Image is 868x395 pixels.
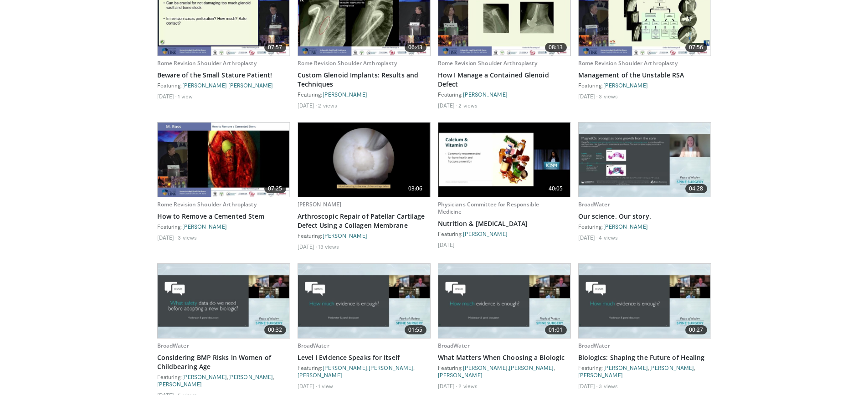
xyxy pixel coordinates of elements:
[578,200,610,208] a: BroadWater
[318,243,339,250] li: 13 views
[463,364,508,371] a: [PERSON_NAME]
[158,264,290,338] img: 24cf1a31-5308-4443-aec1-a29a7947f934.620x360_q85_upscale.jpg
[579,123,711,197] a: 04:28
[323,232,367,239] a: [PERSON_NAME]
[578,212,711,221] a: Our science. Our story.
[182,223,227,230] a: [PERSON_NAME]
[298,59,397,67] a: Rome Revision Shoulder Arthroplasty
[157,353,290,371] a: Considering BMP Risks in Women of Childbearing Age
[509,364,554,371] a: [PERSON_NAME]
[438,364,571,379] div: Featuring: , ,
[463,91,508,97] a: [PERSON_NAME]
[182,82,273,88] a: [PERSON_NAME] [PERSON_NAME]
[369,364,413,371] a: [PERSON_NAME]
[578,82,711,89] div: Featuring:
[438,59,537,67] a: Rome Revision Shoulder Arthroplasty
[178,92,193,100] li: 1 view
[685,43,707,52] span: 07:56
[578,364,711,379] div: Featuring: , ,
[157,381,202,387] a: [PERSON_NAME]
[264,184,286,193] span: 07:25
[157,234,177,241] li: [DATE]
[228,374,273,380] a: [PERSON_NAME]
[157,212,290,221] a: How to Remove a Cemented Stem
[603,223,648,230] a: [PERSON_NAME]
[405,43,426,52] span: 06:43
[298,264,430,338] a: 01:55
[157,82,290,89] div: Featuring:
[264,325,286,334] span: 00:32
[578,71,711,80] a: Management of the Unstable RSA
[545,184,567,193] span: 40:05
[438,264,570,338] img: 746cac5a-c061-4f1f-99c8-eac81cb2fc14.620x360_q85_upscale.jpg
[298,200,342,208] a: [PERSON_NAME]
[157,59,257,67] a: Rome Revision Shoulder Arthroplasty
[298,91,431,98] div: Featuring:
[438,200,539,215] a: Physicians Committee for Responsible Medicine
[157,71,290,80] a: Beware of the Small Stature Patient!
[298,102,317,109] li: [DATE]
[603,364,648,371] a: [PERSON_NAME]
[157,342,189,349] a: BroadWater
[438,372,483,378] a: [PERSON_NAME]
[599,234,618,241] li: 4 views
[178,234,197,241] li: 3 views
[298,123,430,197] a: 03:06
[323,91,367,97] a: [PERSON_NAME]
[298,123,430,197] img: f650c521-ce23-421b-92de-5cad8312c66d.620x360_q85_upscale.jpg
[158,123,290,197] img: 29993708-0b08-4dd4-944f-fce6f1ec679e.620x360_q85_upscale.jpg
[438,241,455,248] li: [DATE]
[298,372,342,378] a: [PERSON_NAME]
[545,325,567,334] span: 01:01
[298,243,317,250] li: [DATE]
[298,212,431,230] a: Arthroscopic Repair of Patellar Cartilage Defect Using a Collagen Membrane
[157,223,290,230] div: Featuring:
[298,71,431,89] a: Custom Glenoid Implants: Results and Techniques
[264,43,286,52] span: 07:57
[438,123,570,197] img: a052ce7c-e87d-4a40-a736-eb065668e60d.620x360_q85_upscale.jpg
[438,102,457,109] li: [DATE]
[298,382,317,390] li: [DATE]
[545,43,567,52] span: 08:13
[298,364,431,379] div: Featuring: , ,
[318,102,337,109] li: 2 views
[158,264,290,338] a: 00:32
[578,234,598,241] li: [DATE]
[685,325,707,334] span: 00:27
[298,342,329,349] a: BroadWater
[599,92,618,100] li: 3 views
[438,230,571,237] div: Featuring:
[458,102,478,109] li: 2 views
[578,353,711,362] a: Biologics: Shaping the Future of Healing
[158,123,290,197] a: 07:25
[579,123,711,197] img: 8b19977c-af60-4996-bcef-7eafb525826d.620x360_q85_upscale.jpg
[438,342,470,349] a: BroadWater
[578,372,623,378] a: [PERSON_NAME]
[157,92,177,100] li: [DATE]
[438,123,570,197] a: 40:05
[405,184,426,193] span: 03:06
[298,232,431,239] div: Featuring:
[182,374,227,380] a: [PERSON_NAME]
[579,264,711,338] img: bcb32ae2-fbc1-415d-9366-d7103854a16d.620x360_q85_upscale.jpg
[157,200,257,208] a: Rome Revision Shoulder Arthroplasty
[578,92,598,100] li: [DATE]
[578,223,711,230] div: Featuring:
[578,59,678,67] a: Rome Revision Shoulder Arthroplasty
[438,219,571,228] a: Nutrition & [MEDICAL_DATA]
[463,231,508,237] a: [PERSON_NAME]
[438,353,571,362] a: What Matters When Choosing a Biologic
[458,382,478,390] li: 2 views
[579,264,711,338] a: 00:27
[298,264,430,338] img: fe8b77a8-caa9-4004-a603-bb84b2bbb554.620x360_q85_upscale.jpg
[438,264,570,338] a: 01:01
[685,184,707,193] span: 04:28
[649,364,694,371] a: [PERSON_NAME]
[157,373,290,388] div: Featuring: , ,
[318,382,333,390] li: 1 view
[578,382,598,390] li: [DATE]
[599,382,618,390] li: 3 views
[323,364,367,371] a: [PERSON_NAME]
[438,91,571,98] div: Featuring:
[298,353,431,362] a: Level I Evidence Speaks for Itself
